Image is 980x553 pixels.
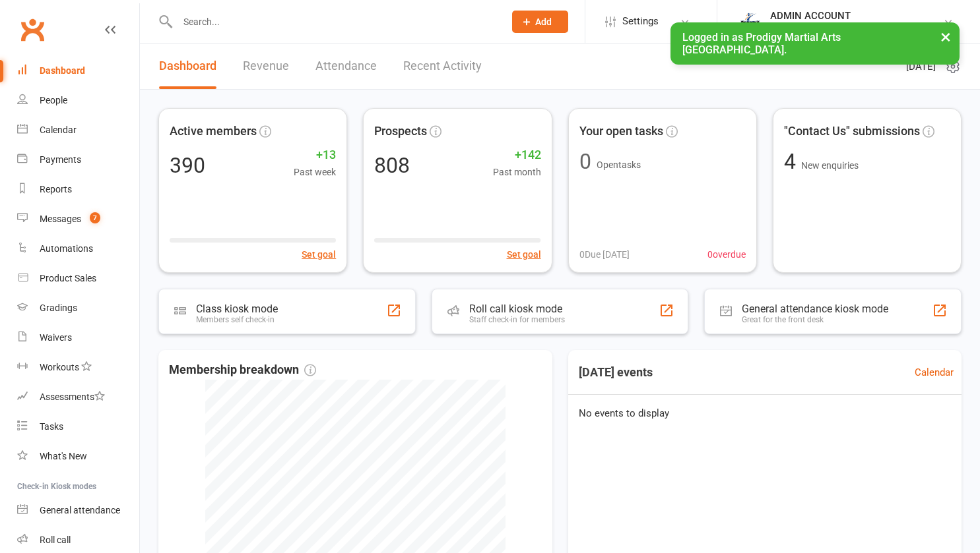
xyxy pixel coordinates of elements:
[622,7,659,36] span: Settings
[17,353,139,382] a: Workouts
[535,16,552,27] span: Add
[40,392,105,402] div: Assessments
[17,204,139,234] a: Messages 7
[374,122,427,141] span: Prospects
[40,332,72,343] div: Waivers
[770,10,943,22] div: ADMIN ACCOUNT
[579,151,591,172] div: 0
[90,212,100,223] span: 7
[170,122,257,141] span: Active members
[294,146,336,165] span: +13
[17,496,139,525] a: General attendance kiosk mode
[469,315,565,324] div: Staff check-in for members
[196,315,278,324] div: Members self check-in
[40,303,77,313] div: Gradings
[40,362,79,372] div: Workouts
[17,115,139,145] a: Calendar
[17,264,139,293] a: Product Sales
[17,323,139,353] a: Waivers
[507,247,541,262] button: Set goal
[174,13,495,31] input: Search...
[682,31,841,56] span: Logged in as Prodigy Martial Arts [GEOGRAPHIC_DATA].
[17,293,139,323] a: Gradings
[801,160,859,171] span: New enquiries
[579,247,630,262] span: 0 Due [DATE]
[469,303,565,315] div: Roll call kiosk mode
[737,9,764,35] img: thumb_image1686208220.png
[770,22,943,34] div: Prodigy Martial Arts [GEOGRAPHIC_DATA]
[40,451,87,461] div: What's New
[17,145,139,175] a: Payments
[17,412,139,442] a: Tasks
[512,11,568,33] button: Add
[784,149,801,174] span: 4
[784,122,920,141] span: "Contact Us" submissions
[17,442,139,471] a: What's New
[40,65,85,76] div: Dashboard
[707,247,746,262] span: 0 overdue
[17,86,139,115] a: People
[17,382,139,412] a: Assessments
[16,13,49,46] a: Clubworx
[302,247,336,262] button: Set goal
[40,505,120,515] div: General attendance
[742,315,888,324] div: Great for the front desk
[40,214,81,224] div: Messages
[196,303,278,315] div: Class kiosk mode
[17,175,139,204] a: Reports
[40,184,72,194] div: Reports
[169,361,316,380] span: Membership breakdown
[40,273,96,283] div: Product Sales
[742,303,888,315] div: General attendance kiosk mode
[170,155,205,176] div: 390
[17,234,139,264] a: Automations
[568,361,663,384] h3: [DATE] events
[40,125,77,135] div: Calendar
[579,122,663,141] span: Your open tasks
[597,160,641,170] span: Open tasks
[40,243,93,254] div: Automations
[40,535,71,545] div: Roll call
[563,395,967,432] div: No events to display
[17,56,139,86] a: Dashboard
[40,154,81,165] div: Payments
[40,421,63,432] div: Tasks
[915,364,954,380] a: Calendar
[294,165,336,179] span: Past week
[934,22,958,51] button: ×
[374,155,410,176] div: 808
[493,146,541,165] span: +142
[40,95,67,105] div: People
[493,165,541,179] span: Past month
